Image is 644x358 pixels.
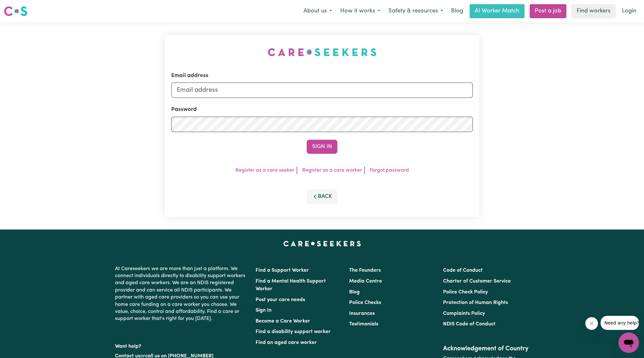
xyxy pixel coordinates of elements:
a: Insurances [349,311,375,316]
button: Safety & resources [384,4,447,18]
a: Login [618,4,640,18]
a: Testimonials [349,322,378,327]
a: Blog [447,4,467,18]
button: Sign In [307,140,337,154]
a: Charter of Customer Service [443,279,511,284]
a: NDIS Code of Conduct [443,322,495,327]
a: Forgot password [370,168,409,173]
a: Careseekers logo [4,4,27,19]
iframe: Button to launch messaging window [618,332,639,353]
a: Find a Mental Health Support Worker [256,279,326,292]
a: Find a disability support worker [256,329,331,334]
a: Blog [349,290,360,295]
label: Email address [171,72,208,80]
a: Careseekers home page [283,241,361,246]
a: Police Checks [349,300,381,305]
a: Protection of Human Rights [443,300,508,305]
a: Find workers [571,4,616,18]
button: How it works [336,4,384,18]
button: Back [307,190,337,204]
button: About us [299,4,336,18]
a: Sign In [256,308,272,313]
a: Police Check Policy [443,290,488,295]
a: Post a job [530,4,566,18]
a: The Founders [349,268,381,273]
a: Post your care needs [256,297,305,302]
iframe: Message from company [601,316,639,330]
iframe: Close message [585,317,598,330]
a: Register as a care seeker [235,168,294,173]
a: Media Centre [349,279,382,284]
p: Want help? [115,340,248,350]
p: At Careseekers we are more than just a platform. We connect individuals directly to disability su... [115,263,248,325]
h2: Acknowledgement of Country [443,345,529,353]
a: Become a Care Worker [256,319,310,324]
a: Find an aged care worker [256,340,317,345]
a: Find a Support Worker [256,268,309,273]
img: Careseekers logo [4,5,27,17]
span: Need any help? [4,4,39,10]
label: Password [171,105,197,114]
a: Register as a care worker [302,168,362,173]
a: AI Worker Match [470,4,525,18]
a: Complaints Policy [443,311,485,316]
input: Email address [171,82,473,98]
a: Code of Conduct [443,268,483,273]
